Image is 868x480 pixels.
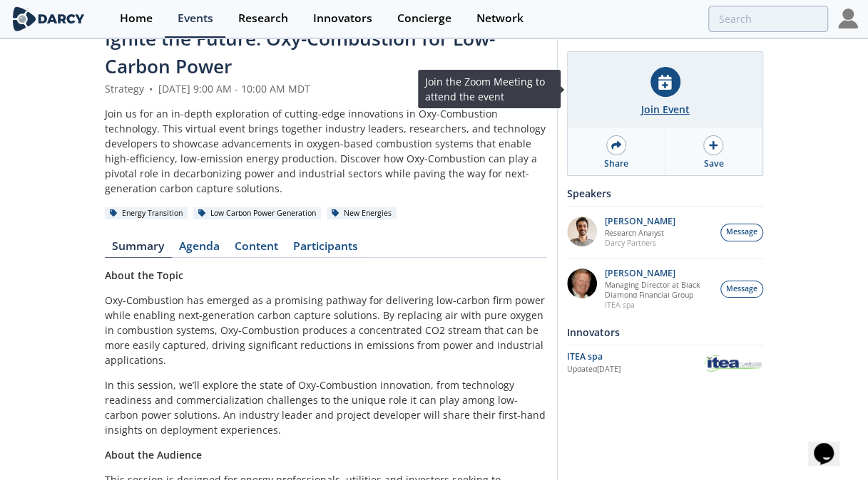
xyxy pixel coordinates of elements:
span: • [147,82,155,95]
div: Concierge [397,13,451,24]
p: [PERSON_NAME] [605,216,675,226]
div: Updated [DATE] [567,364,703,375]
strong: About the Topic [105,268,183,282]
div: Home [120,13,153,24]
a: Content [228,241,286,258]
img: Profile [838,9,858,28]
p: Research Analyst [605,228,675,238]
div: Research [238,13,288,24]
p: Oxy-Combustion has emerged as a promising pathway for delivering low-carbon firm power while enab... [105,293,547,367]
div: Share [604,157,628,170]
div: Innovators [313,13,372,24]
iframe: chat widget [808,423,854,466]
img: logo-wide.svg [10,6,87,31]
strong: About the Audience [105,448,202,461]
button: Message [720,224,763,241]
a: Agenda [172,241,228,258]
div: Innovators [567,320,763,345]
img: 5c882eca-8b14-43be-9dc2-518e113e9a37 [567,268,597,298]
div: Strategy [DATE] 9:00 AM - 10:00 AM MDT [105,81,547,96]
img: ITEA spa [703,353,763,373]
div: Events [178,13,213,24]
div: Save [703,157,723,170]
div: Speakers [567,181,763,206]
div: ITEA spa [567,350,703,363]
div: Network [476,13,524,24]
a: ITEA spa Updated[DATE] ITEA spa [567,350,763,375]
div: New Energies [327,207,397,220]
div: Energy Transition [105,207,188,220]
div: Join Event [641,102,690,117]
img: e78dc165-e339-43be-b819-6f39ce58aec6 [567,216,597,246]
span: Message [726,283,757,295]
p: Darcy Partners [605,238,675,248]
p: ITEA spa [605,300,713,310]
div: Low Carbon Power Generation [193,207,322,220]
div: Join us for an in-depth exploration of cutting-edge innovations in Oxy-Combustion technology. Thi... [105,106,547,196]
p: Managing Director at Black Diamond Financial Group [605,280,713,300]
p: [PERSON_NAME] [605,268,713,278]
input: Advanced Search [708,6,828,32]
a: Summary [105,241,172,258]
a: Participants [286,241,366,258]
span: Message [726,226,757,238]
p: In this session, we’ll explore the state of Oxy-Combustion innovation, from technology readiness ... [105,377,547,437]
button: Message [720,281,763,298]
